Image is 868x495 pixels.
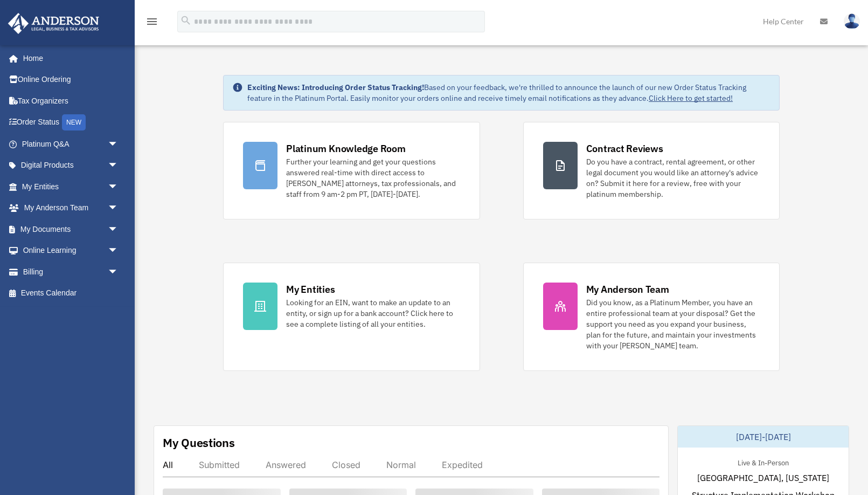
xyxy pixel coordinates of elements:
[8,283,135,304] a: Events Calendar
[145,19,158,28] a: menu
[108,176,129,198] span: arrow_drop_down
[180,15,192,26] i: search
[8,261,135,283] a: Billingarrow_drop_down
[332,459,360,470] div: Closed
[286,283,335,296] div: My Entities
[586,142,663,155] div: Contract Reviews
[8,176,135,197] a: My Entitiesarrow_drop_down
[286,156,460,200] div: Further your learning and get your questions answered real-time with direct access to [PERSON_NAM...
[8,197,135,219] a: My Anderson Teamarrow_drop_down
[247,82,770,104] div: Based on your feedback, we're thrilled to announce the launch of our new Order Status Tracking fe...
[586,156,760,200] div: Do you have a contract, rental agreement, or other legal document you would like an attorney's ad...
[386,459,416,470] div: Normal
[108,218,129,240] span: arrow_drop_down
[8,133,135,155] a: Platinum Q&Aarrow_drop_down
[8,218,135,240] a: My Documentsarrow_drop_down
[163,435,235,451] div: My Questions
[286,297,460,329] div: Looking for an EIN, want to make an update to an entity, or sign up for a bank account? Click her...
[199,459,240,470] div: Submitted
[729,456,797,467] div: Live & In-Person
[678,426,849,448] div: [DATE]-[DATE]
[523,263,780,371] a: My Anderson Team Did you know, as a Platinum Member, you have an entire professional team at your...
[8,112,135,134] a: Order StatusNEW
[223,263,480,371] a: My Entities Looking for an EIN, want to make an update to an entity, or sign up for a bank accoun...
[108,133,129,155] span: arrow_drop_down
[523,122,780,219] a: Contract Reviews Do you have a contract, rental agreement, or other legal document you would like...
[108,155,129,177] span: arrow_drop_down
[223,122,480,219] a: Platinum Knowledge Room Further your learning and get your questions answered real-time with dire...
[108,197,129,219] span: arrow_drop_down
[649,93,733,103] a: Click Here to get started!
[442,459,483,470] div: Expedited
[108,240,129,262] span: arrow_drop_down
[5,13,102,34] img: Anderson Advisors Platinum Portal
[8,47,129,69] a: Home
[8,69,135,91] a: Online Ordering
[62,114,86,130] div: NEW
[266,459,306,470] div: Answered
[586,297,760,351] div: Did you know, as a Platinum Member, you have an entire professional team at your disposal? Get th...
[247,82,424,92] strong: Exciting News: Introducing Order Status Tracking!
[8,155,135,176] a: Digital Productsarrow_drop_down
[145,15,158,28] i: menu
[163,459,173,470] div: All
[8,90,135,112] a: Tax Organizers
[586,283,669,296] div: My Anderson Team
[844,13,860,29] img: User Pic
[108,261,129,283] span: arrow_drop_down
[697,471,829,484] span: [GEOGRAPHIC_DATA], [US_STATE]
[286,142,406,155] div: Platinum Knowledge Room
[8,240,135,262] a: Online Learningarrow_drop_down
